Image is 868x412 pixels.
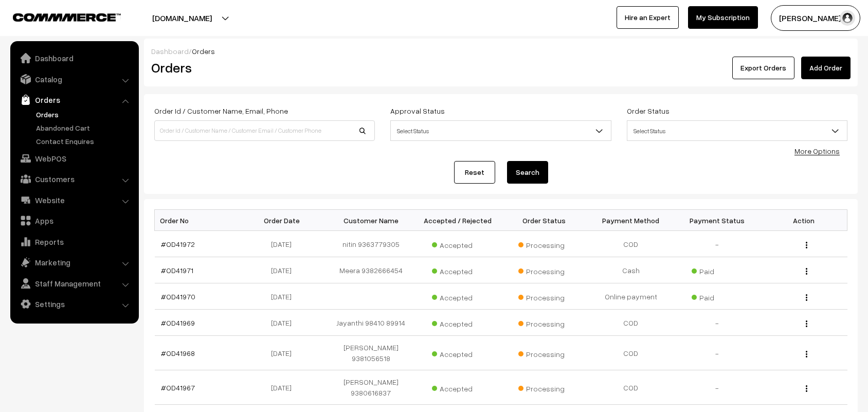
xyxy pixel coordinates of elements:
td: Jayanthi 98410 89914 [328,310,414,336]
a: Catalog [13,70,135,88]
a: Dashboard [13,49,135,67]
span: Accepted [432,263,483,277]
span: Select Status [627,120,847,141]
td: [DATE] [241,231,328,257]
button: Export Orders [732,57,794,79]
span: Accepted [432,290,483,303]
a: More Options [794,147,840,155]
th: Accepted / Rejected [414,210,501,231]
span: Processing [518,316,570,329]
td: [DATE] [241,283,328,310]
td: [PERSON_NAME] 9381056518 [328,336,414,370]
label: Approval Status [390,105,445,116]
a: #OD41969 [161,318,195,327]
img: Menu [806,294,807,301]
h2: Orders [151,60,374,76]
th: Action [761,210,847,231]
a: Add Order [801,57,851,79]
a: WebPOS [13,149,135,168]
a: Hire an Expert [617,6,679,29]
td: COD [587,336,674,370]
a: COMMMERCE [13,10,103,23]
a: Abandoned Cart [33,122,135,133]
img: COMMMERCE [13,13,121,21]
span: Accepted [432,237,483,250]
a: #OD41968 [161,349,195,357]
span: Paid [692,263,743,277]
img: Menu [806,351,807,357]
td: nitin 9363779305 [328,231,414,257]
td: Meera 9382666454 [328,257,414,283]
a: #OD41967 [161,383,195,392]
span: Select Status [391,122,610,140]
img: Menu [806,242,807,248]
a: Reports [13,232,135,251]
label: Order Status [627,105,670,116]
a: #OD41970 [161,292,195,301]
a: Website [13,191,135,209]
label: Order Id / Customer Name, Email, Phone [154,105,288,116]
td: [DATE] [241,370,328,405]
a: Reset [454,161,495,184]
img: Menu [806,268,807,275]
span: Processing [518,290,570,303]
img: Menu [806,320,807,327]
a: Orders [33,109,135,120]
a: Contact Enquires [33,136,135,147]
th: Order Status [501,210,587,231]
a: Dashboard [151,47,189,56]
span: Orders [192,47,215,56]
td: - [674,370,761,405]
td: COD [587,310,674,336]
span: Processing [518,263,570,277]
span: Processing [518,237,570,250]
span: Accepted [432,381,483,394]
a: Apps [13,211,135,230]
th: Order No [155,210,241,231]
a: My Subscription [688,6,758,29]
td: - [674,231,761,257]
a: Customers [13,170,135,188]
span: Processing [518,346,570,360]
img: Menu [806,385,807,392]
a: #OD41971 [161,266,193,275]
span: Select Status [627,122,847,140]
div: / [151,46,851,57]
td: - [674,310,761,336]
button: [PERSON_NAME] s… [771,5,860,31]
span: Select Status [390,120,611,141]
th: Customer Name [328,210,414,231]
td: [DATE] [241,310,328,336]
button: [DOMAIN_NAME] [116,5,248,31]
td: [DATE] [241,257,328,283]
td: Cash [587,257,674,283]
a: Settings [13,295,135,313]
td: COD [587,370,674,405]
th: Order Date [241,210,328,231]
span: Paid [692,290,743,303]
td: - [674,336,761,370]
td: [DATE] [241,336,328,370]
a: #OD41972 [161,240,195,248]
span: Accepted [432,316,483,329]
a: Marketing [13,253,135,272]
th: Payment Status [674,210,761,231]
input: Order Id / Customer Name / Customer Email / Customer Phone [154,120,375,141]
span: Processing [518,381,570,394]
img: user [840,10,855,26]
td: COD [587,231,674,257]
a: Orders [13,91,135,109]
td: [PERSON_NAME] 9380616837 [328,370,414,405]
a: Staff Management [13,274,135,293]
button: Search [507,161,548,184]
th: Payment Method [587,210,674,231]
td: Online payment [587,283,674,310]
span: Accepted [432,346,483,360]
